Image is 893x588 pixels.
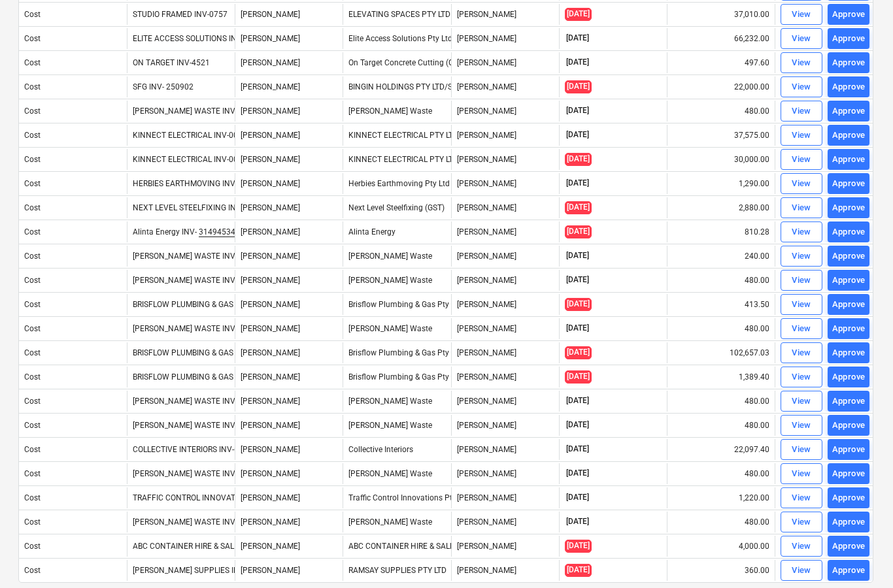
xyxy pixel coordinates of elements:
div: 480.00 [667,463,775,484]
button: View [781,125,822,146]
div: View [792,442,811,457]
div: Cost [24,82,41,91]
div: [PERSON_NAME] WASTE INV- 20252 [133,324,262,333]
button: View [781,487,822,508]
div: View [792,563,811,578]
span: [DATE] [565,129,590,140]
div: Herbies Earthmoving Pty Ltd (GST) [343,173,450,194]
div: Cost [24,179,41,188]
span: [DATE] [565,298,592,310]
div: [PERSON_NAME] [451,28,559,49]
button: View [781,28,822,49]
div: View [792,7,811,22]
div: Cost [24,372,41,382]
button: View [781,101,822,122]
div: Approve [832,273,866,288]
div: [PERSON_NAME] WASTE INV- 20417 [133,106,262,116]
div: Approve [832,442,866,457]
div: Cost [24,252,41,261]
div: HERBIES EARTHMOVING INV- 33646A [133,179,267,188]
span: Della Rosa [241,517,300,527]
div: RAMSAY SUPPLIES PTY LTD [343,560,450,581]
span: Della Rosa [241,227,300,237]
div: On Target Concrete Cutting (GST) [343,52,450,73]
button: Approve [828,125,869,146]
span: [DATE] [565,178,590,189]
div: Cost [24,493,41,502]
span: [DATE] [565,346,592,359]
div: 480.00 [667,270,775,291]
div: Cost [24,421,41,430]
div: 2,880.00 [667,197,775,218]
div: 1,220.00 [667,487,775,508]
div: [PERSON_NAME] [451,367,559,387]
div: Approve [832,370,866,385]
div: [PERSON_NAME] [451,101,559,122]
div: Cost [24,517,41,527]
span: [DATE] [565,274,590,286]
div: 480.00 [667,415,775,436]
div: Elite Access Solutions Pty Ltd (GST) [343,28,450,49]
span: Della Rosa [241,203,300,212]
div: [PERSON_NAME] [451,391,559,412]
div: View [792,249,811,264]
span: Della Rosa [241,397,300,406]
div: 102,657.03 [667,342,775,363]
span: Della Rosa [241,82,300,91]
button: View [781,4,822,25]
div: KINNECT ELECTRICAL PTY LTD (GST from [DATE]) [343,125,450,146]
span: [DATE] [565,201,592,214]
button: Approve [828,4,869,25]
div: View [792,104,811,119]
div: View [792,225,811,240]
div: Collective Interiors [343,439,450,460]
div: Cost [24,10,41,19]
div: Approve [832,7,866,22]
div: View [792,346,811,361]
div: [PERSON_NAME] Waste [343,101,450,122]
div: Approve [832,491,866,506]
div: Approve [832,31,866,46]
div: View [792,201,811,216]
div: Approve [832,515,866,530]
div: BINGIN HOLDINGS PTY LTD/Superior Fences Group [343,76,450,97]
div: 480.00 [667,391,775,412]
span: [DATE] [565,516,590,527]
div: BRISFLOW PLUMBING & GAS INV-1310 [133,372,269,382]
div: [PERSON_NAME] [451,197,559,218]
iframe: Chat Widget [828,525,893,588]
button: Approve [828,246,869,267]
div: STUDIO FRAMED INV-0757 [133,10,227,19]
div: View [792,31,811,46]
div: SFG INV- 250902 [133,82,194,91]
div: Next Level Steelfixing (GST) [343,197,450,218]
div: 360.00 [667,560,775,581]
button: Approve [828,270,869,291]
div: 413.50 [667,294,775,315]
span: [DATE] [565,57,590,68]
button: View [781,52,822,73]
div: ABC CONTAINER HIRE & SALES INV- 212994J9 [133,542,299,551]
div: Approve [832,201,866,216]
div: Approve [832,104,866,119]
button: Approve [828,487,869,508]
div: 66,232.00 [667,28,775,49]
div: [PERSON_NAME] [451,439,559,460]
div: View [792,176,811,191]
button: Approve [828,197,869,218]
div: Cost [24,348,41,357]
div: Approve [832,80,866,95]
span: Della Rosa [241,566,300,575]
span: Della Rosa [241,276,300,285]
span: Della Rosa [241,324,300,333]
div: Approve [832,466,866,482]
div: View [792,297,811,312]
div: [PERSON_NAME] Waste [343,512,450,532]
div: [PERSON_NAME] WASTE INV- 20158 [133,421,262,430]
div: Brisflow Plumbing & Gas Pty Ltd (GST) [343,367,450,387]
div: [PERSON_NAME] SUPPLIES INV- 2044 [133,566,267,575]
button: Approve [828,173,869,194]
button: View [781,173,822,194]
div: 1,290.00 [667,173,775,194]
